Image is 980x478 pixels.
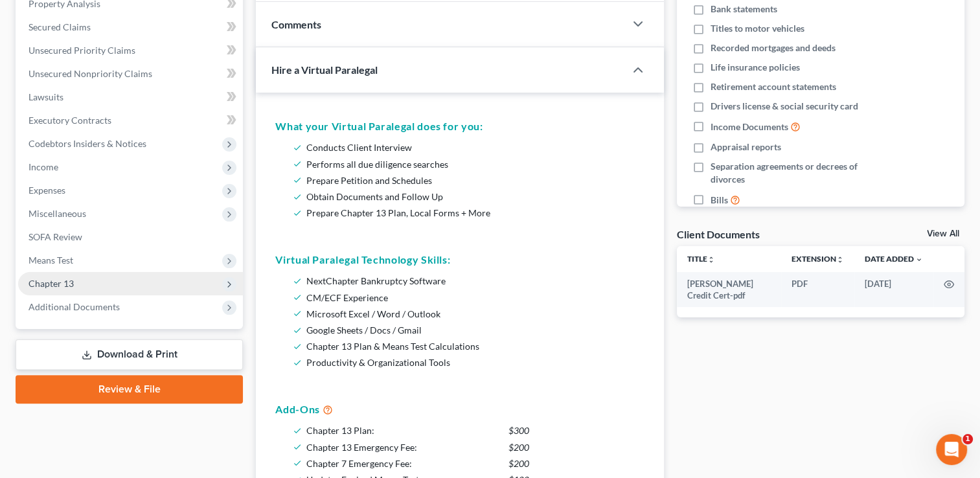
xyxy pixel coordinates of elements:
[28,161,58,172] span: Income
[711,120,788,133] span: Income Documents
[306,139,639,155] li: Conducts Client Interview
[707,256,715,264] i: unfold_more
[18,16,243,39] a: Secured Claims
[28,255,73,266] span: Means Test
[18,109,243,132] a: Executory Contracts
[16,375,243,404] a: Review & File
[792,254,844,264] a: Extensionunfold_more
[271,63,378,76] span: Hire a Virtual Paralegal
[306,322,639,338] li: Google Sheets / Docs / Gmail
[711,22,804,35] span: Titles to motor vehicles
[306,425,374,436] span: Chapter 13 Plan:
[963,434,973,444] span: 1
[508,439,529,455] span: $200
[836,256,844,264] i: unfold_more
[28,68,152,79] span: Unsecured Nonpriority Claims
[306,205,639,221] li: Prepare Chapter 13 Plan, Local Forms + More
[306,156,639,172] li: Performs all due diligence searches
[711,194,728,207] span: Bills
[711,160,882,186] span: Separation agreements or decrees of divorces
[271,18,321,30] span: Comments
[28,91,63,102] span: Lawsuits
[711,61,800,74] span: Life insurance policies
[28,301,120,312] span: Additional Documents
[915,256,923,264] i: expand_more
[275,119,644,134] h5: What your Virtual Paralegal does for you:
[508,422,529,438] span: $300
[306,306,639,322] li: Microsoft Excel / Word / Outlook
[275,252,644,267] h5: Virtual Paralegal Technology Skills:
[677,272,781,308] td: [PERSON_NAME] Credit Cert-pdf
[306,273,639,289] li: NextChapter Bankruptcy Software
[16,339,243,370] a: Download & Print
[711,3,777,16] span: Bank statements
[28,21,91,32] span: Secured Claims
[306,458,412,469] span: Chapter 7 Emergency Fee:
[865,254,923,264] a: Date Added expand_more
[28,115,111,126] span: Executory Contracts
[927,229,959,238] a: View All
[781,272,854,308] td: PDF
[18,85,243,109] a: Lawsuits
[711,41,836,54] span: Recorded mortgages and deeds
[711,100,858,113] span: Drivers license & social security card
[306,172,639,188] li: Prepare Petition and Schedules
[677,227,760,241] div: Client Documents
[306,290,639,306] li: CM/ECF Experience
[18,62,243,85] a: Unsecured Nonpriority Claims
[18,225,243,249] a: SOFA Review
[306,442,417,453] span: Chapter 13 Emergency Fee:
[28,231,82,242] span: SOFA Review
[306,338,639,354] li: Chapter 13 Plan & Means Test Calculations
[711,141,781,154] span: Appraisal reports
[306,188,639,205] li: Obtain Documents and Follow Up
[854,272,933,308] td: [DATE]
[687,254,715,264] a: Titleunfold_more
[275,402,644,417] h5: Add-Ons
[936,434,967,465] iframe: Intercom live chat
[18,39,243,62] a: Unsecured Priority Claims
[508,455,529,472] span: $200
[28,208,86,219] span: Miscellaneous
[711,80,836,93] span: Retirement account statements
[28,185,65,196] span: Expenses
[28,278,74,289] span: Chapter 13
[306,354,639,370] li: Productivity & Organizational Tools
[28,45,135,56] span: Unsecured Priority Claims
[28,138,146,149] span: Codebtors Insiders & Notices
